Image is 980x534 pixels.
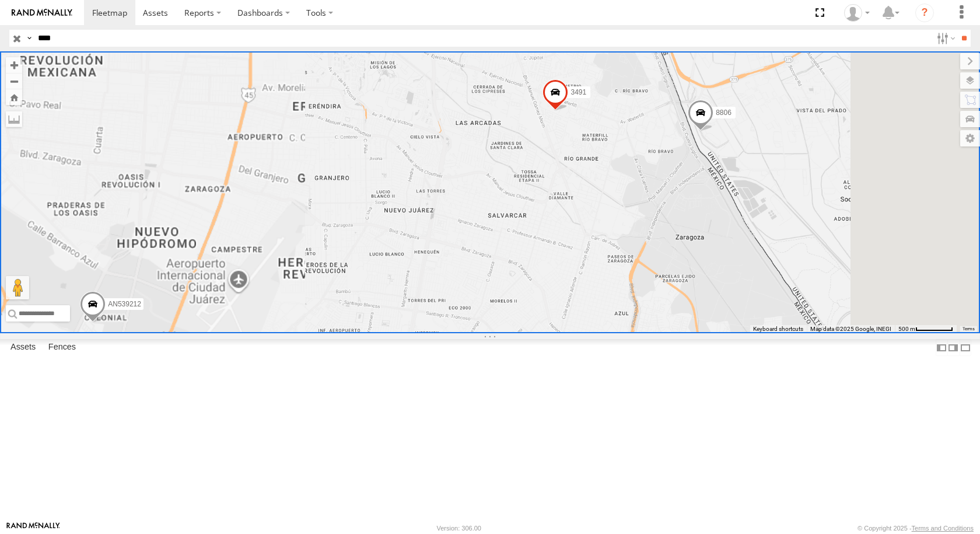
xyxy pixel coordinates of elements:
[810,326,891,332] span: Map data ©2025 Google, INEGI
[960,339,971,356] label: Hide Summary Table
[947,339,959,356] label: Dock Summary Table to the Right
[753,325,803,333] button: Keyboard shortcuts
[108,299,141,308] span: AN539212
[898,326,915,332] span: 500 m
[960,130,980,146] label: Map Settings
[963,327,975,331] a: Terms (opens in new tab)
[12,9,72,17] img: rand-logo.svg
[6,276,29,299] button: Drag Pegman onto the map to open Street View
[6,111,22,127] label: Measure
[912,525,974,532] a: Terms and Conditions
[570,88,586,96] span: 3491
[5,340,41,356] label: Assets
[716,108,731,116] span: 8806
[6,522,60,534] a: Visit our Website
[936,339,947,356] label: Dock Summary Table to the Left
[6,89,22,105] button: Zoom Home
[43,340,82,356] label: Fences
[932,30,957,47] label: Search Filter Options
[24,30,34,47] label: Search Query
[915,4,934,22] i: ?
[6,73,22,89] button: Zoom out
[437,525,481,532] div: Version: 306.00
[857,525,974,532] div: © Copyright 2025 -
[895,325,957,333] button: Map Scale: 500 m per 61 pixels
[6,57,22,73] button: Zoom in
[840,4,874,22] div: MANUEL HERNANDEZ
